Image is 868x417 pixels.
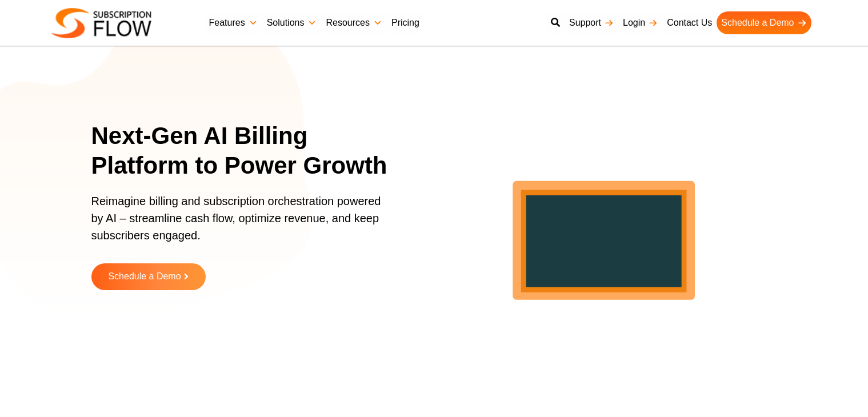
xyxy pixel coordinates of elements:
a: Features [205,11,262,34]
a: Contact Us [662,11,717,34]
a: Schedule a Demo [91,263,206,290]
a: Login [618,11,662,34]
a: Pricing [387,11,424,34]
a: Schedule a Demo [717,11,811,34]
p: Reimagine billing and subscription orchestration powered by AI – streamline cash flow, optimize r... [91,193,389,255]
img: Subscriptionflow [51,8,151,38]
a: Support [565,11,618,34]
h1: Next-Gen AI Billing Platform to Power Growth [91,121,403,181]
span: Schedule a Demo [108,272,181,282]
a: Resources [321,11,386,34]
a: Solutions [262,11,322,34]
